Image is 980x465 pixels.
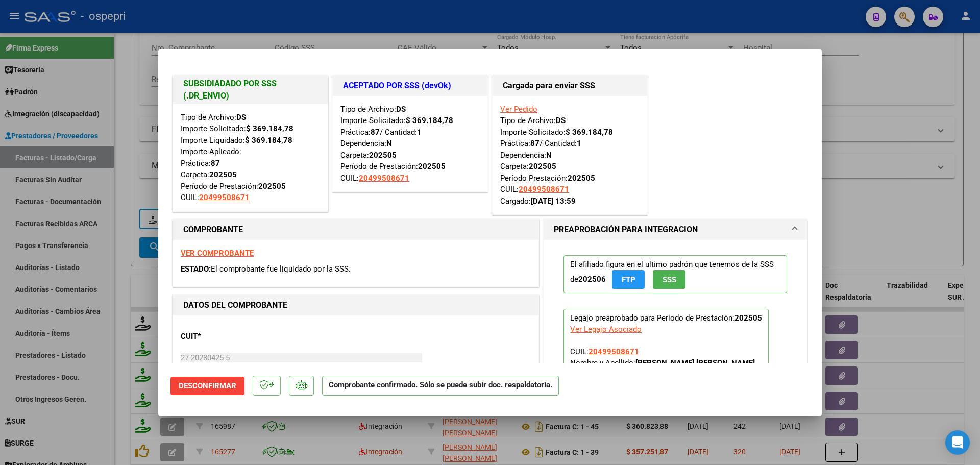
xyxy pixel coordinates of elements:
[589,347,639,356] span: 20499508671
[181,331,286,342] p: CUIT
[554,224,698,236] h1: PREAPROBACIÓN PARA INTEGRACION
[199,193,250,202] span: 20499508671
[179,381,236,390] span: Desconfirmar
[500,104,640,207] div: Tipo de Archivo: Importe Solicitado: Práctica: / Cantidad: Dependencia: Carpeta: Período Prestaci...
[245,136,292,145] strong: $ 369.184,78
[622,275,635,284] span: FTP
[500,105,537,114] a: Ver Pedido
[417,128,422,137] strong: 1
[568,174,595,183] strong: 202505
[211,159,220,168] strong: 87
[544,240,807,430] div: PREAPROBACIÓN PARA INTEGRACION
[181,249,254,258] a: VER COMPROBANTE
[170,377,244,395] button: Desconfirmar
[570,347,755,401] span: CUIL: Nombre y Apellido: Período Desde: Período Hasta: Admite Dependencia:
[183,78,317,102] h1: SUBSIDIADADO POR SSS (.DR_ENVIO)
[570,324,642,335] div: Ver Legajo Asociado
[371,128,380,137] strong: 87
[236,113,246,122] strong: DS
[211,264,351,274] span: El comprobante fue liquidado por la SSS.
[322,376,559,396] p: Comprobante confirmado. Sólo se puede subir doc. respaldatoria.
[369,151,397,160] strong: 202505
[663,275,676,284] span: SSS
[359,174,409,183] span: 20499508671
[340,104,480,184] div: Tipo de Archivo: Importe Solicitado: Práctica: / Cantidad: Dependencia: Carpeta: Período de Prest...
[343,80,477,92] h1: ACEPTADO POR SSS (devOk)
[503,80,637,92] h1: Cargada para enviar SSS
[181,264,211,274] span: ESTADO:
[519,185,569,194] span: 20499508671
[635,358,755,368] strong: [PERSON_NAME] [PERSON_NAME]
[563,309,769,407] p: Legajo preaprobado para Período de Prestación:
[556,116,566,125] strong: DS
[612,270,645,289] button: FTP
[578,275,606,284] strong: 202506
[406,116,453,125] strong: $ 369.184,78
[544,219,807,240] mat-expansion-panel-header: PREAPROBACIÓN PARA INTEGRACION
[734,313,762,323] strong: 202505
[529,162,556,171] strong: 202505
[530,139,540,148] strong: 87
[209,170,237,179] strong: 202505
[386,139,392,148] strong: N
[418,162,446,171] strong: 202505
[577,139,581,148] strong: 1
[246,124,293,133] strong: $ 369.184,78
[183,300,287,310] strong: DATOS DEL COMPROBANTE
[563,255,787,293] p: El afiliado figura en el ultimo padrón que tenemos de la SSS de
[183,225,243,234] strong: COMPROBANTE
[945,430,970,455] div: Open Intercom Messenger
[566,128,613,137] strong: $ 369.184,78
[181,112,320,204] div: Tipo de Archivo: Importe Solicitado: Importe Liquidado: Importe Aplicado: Práctica: Carpeta: Perí...
[258,182,286,191] strong: 202505
[396,105,406,114] strong: DS
[546,151,552,160] strong: N
[531,197,576,206] strong: [DATE] 13:59
[653,270,685,289] button: SSS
